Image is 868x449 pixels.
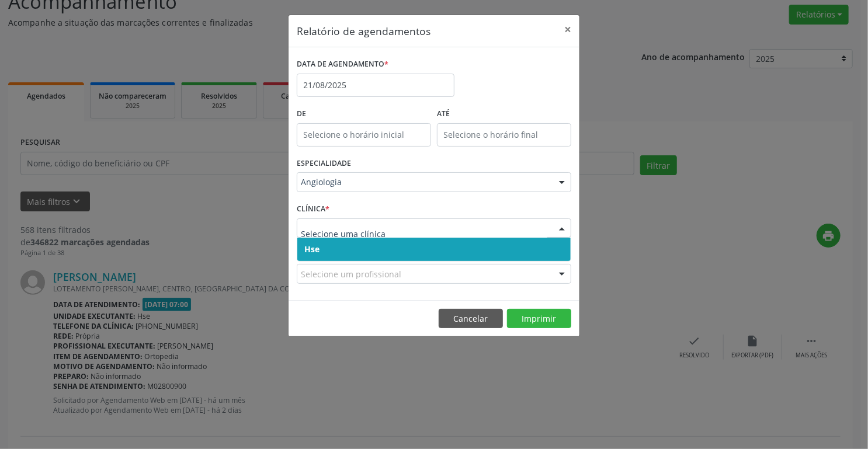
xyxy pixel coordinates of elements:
[301,176,547,188] span: Angiologia
[301,268,401,280] span: Selecione um profissional
[297,123,431,147] input: Selecione o horário inicial
[437,123,571,147] input: Selecione o horário final
[301,222,547,246] input: Selecione uma clínica
[297,155,351,173] label: ESPECIALIDADE
[556,15,579,44] button: Close
[297,74,454,97] input: Selecione uma data ou intervalo
[439,309,503,329] button: Cancelar
[297,55,388,74] label: DATA DE AGENDAMENTO
[304,243,320,255] span: Hse
[297,200,329,218] label: CLÍNICA
[437,105,571,123] label: ATÉ
[507,309,571,329] button: Imprimir
[297,23,430,39] h5: Relatório de agendamentos
[297,105,431,123] label: De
